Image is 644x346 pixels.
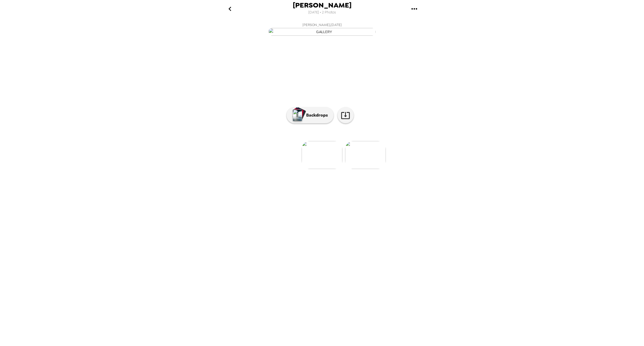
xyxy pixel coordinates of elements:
[293,2,352,9] span: [PERSON_NAME]
[308,9,336,16] span: [DATE] • 2 Photos
[287,107,334,123] button: Backdrops
[215,20,429,37] button: [PERSON_NAME],[DATE]
[302,141,342,169] img: gallery
[345,141,386,169] img: gallery
[302,22,342,28] span: [PERSON_NAME] , [DATE]
[268,28,376,36] img: gallery
[303,112,328,118] p: Backdrops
